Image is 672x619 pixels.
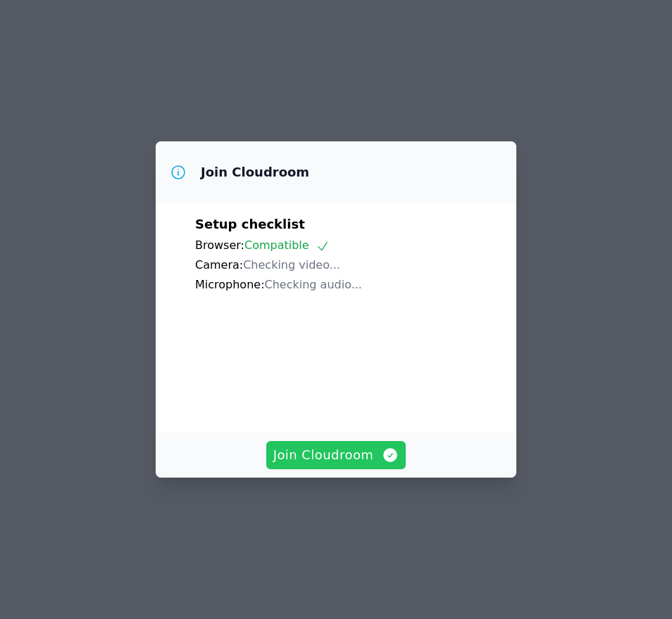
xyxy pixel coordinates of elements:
[266,441,406,469] button: Join Cloudroom
[195,238,244,252] span: Browser:
[195,278,265,291] span: Microphone:
[201,164,309,181] h3: Join Cloudroom
[243,258,340,272] span: Checking video...
[195,258,243,272] span: Camera:
[273,445,399,465] span: Join Cloudroom
[244,238,330,252] span: Compatible
[195,217,305,231] span: Setup checklist
[265,278,362,291] span: Checking audio...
